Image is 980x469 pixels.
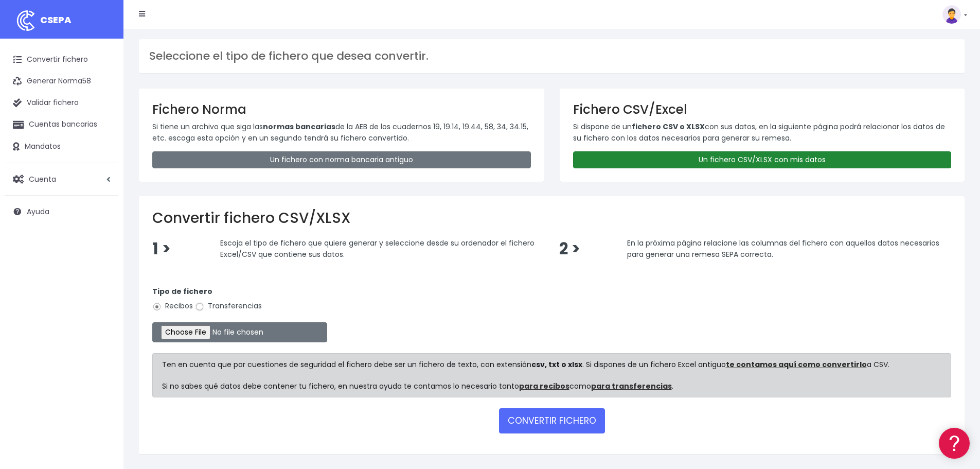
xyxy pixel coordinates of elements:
img: logo [13,8,39,33]
a: Convertir fichero [5,49,118,71]
p: Si tiene un archivo que siga las de la AEB de los cuadernos 19, 19.14, 19.44, 58, 34, 34.15, etc.... [152,121,531,144]
h2: Convertir fichero CSV/XLSX [152,210,951,227]
span: En la próxima página relacione las columnas del fichero con aquellos datos necesarios para genera... [627,238,939,259]
a: Ayuda [5,201,118,222]
span: Escoja el tipo de fichero que quiere generar y seleccione desde su ordenador el fichero Excel/CSV... [220,238,534,259]
h3: Fichero Norma [152,102,531,117]
a: Mandatos [5,136,118,158]
a: para transferencias [591,381,672,391]
p: Si dispone de un con sus datos, en la siguiente página podrá relacionar los datos de su fichero c... [573,121,952,144]
a: para recibos [519,381,569,391]
span: 2 > [559,238,580,260]
a: Generar Norma58 [5,71,118,92]
a: te contamos aquí como convertirlo [726,359,867,370]
h3: Seleccione el tipo de fichero que desea convertir. [149,49,954,63]
span: Cuenta [29,173,56,184]
strong: normas bancarias [263,121,335,132]
img: profile [942,5,961,24]
label: Transferencias [195,301,262,311]
label: Recibos [152,301,193,311]
a: Validar fichero [5,92,118,114]
a: Cuentas bancarias [5,114,118,135]
strong: Tipo de fichero [152,286,212,297]
span: Ayuda [27,206,49,217]
h3: Fichero CSV/Excel [573,102,952,117]
strong: csv, txt o xlsx [531,359,582,370]
button: CONVERTIR FICHERO [499,408,605,433]
a: Cuenta [5,168,118,190]
span: 1 > [152,238,171,260]
strong: fichero CSV o XLSX [632,121,705,132]
span: CSEPA [40,13,72,26]
a: Un fichero con norma bancaria antiguo [152,151,531,168]
a: Un fichero CSV/XLSX con mis datos [573,151,952,168]
div: Ten en cuenta que por cuestiones de seguridad el fichero debe ser un fichero de texto, con extens... [152,353,951,397]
